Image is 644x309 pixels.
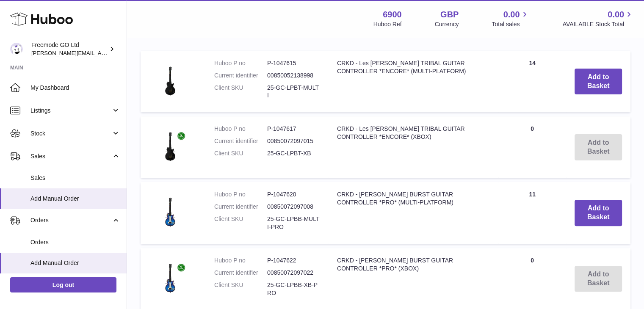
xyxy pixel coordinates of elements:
a: Log out [10,277,116,292]
dt: Huboo P no [214,125,267,133]
span: Sales [30,174,120,182]
dt: Current identifier [214,72,267,80]
td: CRKD - Les [PERSON_NAME] TRIBAL GUITAR CONTROLLER *ENCORE* (MULTI-PLATFORM) [329,51,498,113]
dt: Current identifier [214,137,267,145]
dd: 00850072097022 [267,269,320,277]
dd: 00850052138998 [267,72,320,80]
span: Sales [30,152,111,160]
span: [PERSON_NAME][EMAIL_ADDRESS][DOMAIN_NAME] [31,50,170,56]
dd: P-1047615 [267,59,320,67]
td: 14 [498,51,566,113]
span: My Dashboard [30,84,120,92]
span: AVAILABLE Stock Total [562,20,634,28]
div: Freemode GO Ltd [31,41,108,57]
strong: GBP [440,9,459,20]
span: Stock [30,130,111,138]
dt: Huboo P no [214,59,267,67]
button: Add to Basket [575,69,622,95]
dt: Huboo P no [214,190,267,199]
dd: 25-GC-LPBT-XB [267,149,320,157]
td: CRKD - Les [PERSON_NAME] TRIBAL GUITAR CONTROLLER *ENCORE* (XBOX) [329,116,498,178]
span: Listings [30,107,111,115]
img: CRKD - Les Paul BLUEBERRY BURST GUITAR CONTROLLER *PRO* (XBOX) [149,257,191,299]
dt: Current identifier [214,269,267,277]
td: 0 [498,116,566,178]
dd: 25-GC-LPBB-MULTI-PRO [267,215,320,231]
dt: Client SKU [214,281,267,297]
span: 0.00 [608,9,624,20]
span: Orders [30,216,111,224]
span: Total sales [492,20,529,28]
dt: Client SKU [214,84,267,100]
dt: Current identifier [214,203,267,211]
td: 11 [498,182,566,244]
dt: Client SKU [214,215,267,231]
strong: 6900 [383,9,402,20]
span: Add Manual Order [30,195,120,203]
img: lenka.smikniarova@gioteck.com [10,43,23,55]
span: Orders [30,238,120,246]
a: 0.00 Total sales [492,9,529,28]
img: CRKD - Les Paul BLACK TRIBAL GUITAR CONTROLLER *ENCORE* (MULTI-PLATFORM) [149,59,191,102]
dd: P-1047620 [267,190,320,199]
a: 0.00 AVAILABLE Stock Total [562,9,634,28]
span: 0.00 [503,9,520,20]
dd: 00850072097015 [267,137,320,145]
span: Add Manual Order [30,259,120,267]
dd: P-1047622 [267,257,320,265]
dd: 25-GC-LPBB-XB-PRO [267,281,320,297]
dd: 00850072097008 [267,203,320,211]
td: CRKD - [PERSON_NAME] BURST GUITAR CONTROLLER *PRO* (MULTI-PLATFORM) [329,182,498,244]
img: CRKD - Les Paul BLUEBERRY BURST GUITAR CONTROLLER *PRO* (MULTI-PLATFORM) [149,190,191,233]
dt: Huboo P no [214,257,267,265]
div: Currency [435,20,459,28]
dt: Client SKU [214,149,267,157]
button: Add to Basket [575,200,622,226]
img: CRKD - Les Paul BLACK TRIBAL GUITAR CONTROLLER *ENCORE* (XBOX) [149,125,191,167]
dd: P-1047617 [267,125,320,133]
dd: 25-GC-LPBT-MULTI [267,84,320,100]
div: Huboo Ref [373,20,402,28]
